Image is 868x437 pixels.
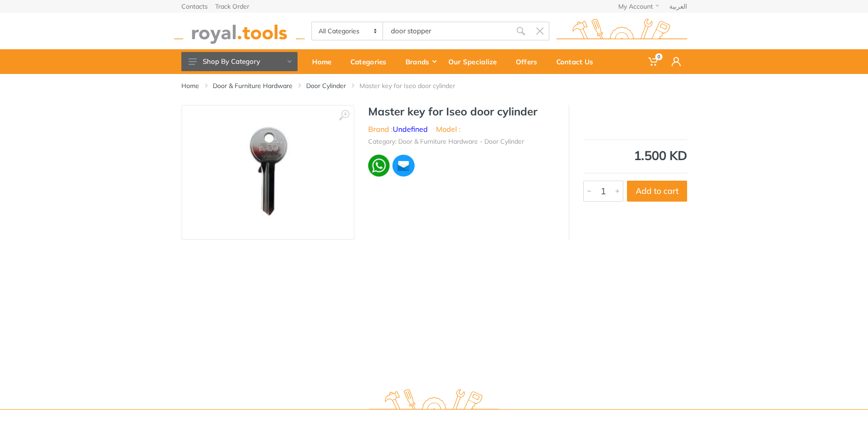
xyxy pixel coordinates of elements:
select: Category [312,22,384,40]
a: Our Specialize [442,49,509,74]
a: Offers [509,49,550,74]
img: ma.webp [391,154,416,178]
span: 0 [655,53,663,60]
div: 1.500 KD [583,149,687,162]
div: Contact Us [550,52,606,71]
a: Home [181,81,199,90]
img: royal.tools Logo [174,19,305,44]
a: 0 [642,49,665,74]
img: wa.webp [368,155,390,177]
a: Home [306,49,344,74]
a: Door & Furniture Hardware [213,81,293,90]
li: Master key for Iseo door cylinder [360,81,469,90]
a: Contact Us [550,49,606,74]
a: Undefined [393,125,428,134]
a: Track Order [215,3,249,10]
input: Site search [383,21,511,41]
nav: breadcrumb [181,81,687,90]
div: Offers [509,52,550,71]
div: Brands [399,52,442,71]
div: Our Specialize [442,52,509,71]
img: Undefined [660,109,687,132]
a: العربية [669,3,687,10]
h1: Master key for Iseo door cylinder [368,105,555,118]
li: Category: Door & Furniture Hardware - Door Cylinder [368,137,524,146]
li: Model : [436,124,461,135]
button: Shop By Category [181,52,298,71]
li: Brand : [368,124,428,135]
button: Add to cart [627,181,687,202]
a: Contacts [181,3,208,10]
div: Home [306,52,344,71]
img: royal.tools Logo [369,389,499,414]
a: Categories [344,49,399,74]
div: Categories [344,52,399,71]
img: Royal Tools - Master key for Iseo door cylinder [211,115,325,230]
img: royal.tools Logo [556,19,687,44]
a: Door Cylinder [306,81,346,90]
